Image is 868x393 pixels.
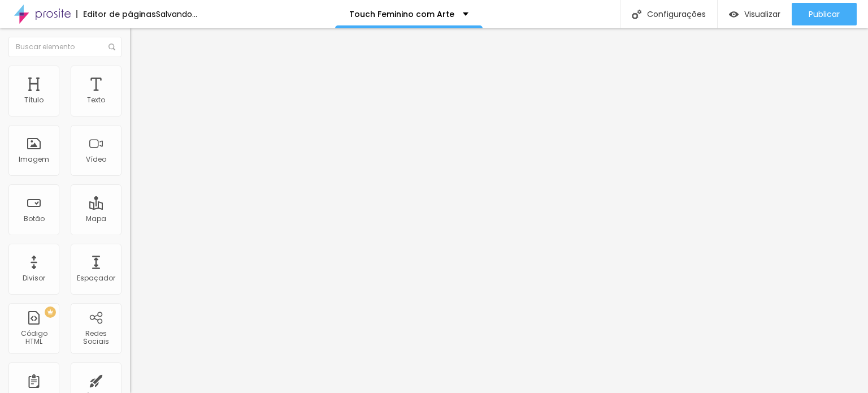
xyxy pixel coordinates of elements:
div: Mapa [86,215,106,223]
p: Touch Feminino com Arte [349,10,454,18]
span: Publicar [809,10,840,19]
span: Visualizar [744,10,780,19]
div: Salvando... [156,10,197,18]
input: Buscar elemento [8,37,121,57]
button: Publicar [792,3,857,25]
div: Imagem [19,156,49,163]
div: Código HTML [11,330,56,346]
img: Icone [632,10,641,19]
div: Redes Sociais [73,330,118,346]
div: Título [24,96,44,104]
img: Icone [108,44,115,50]
div: Divisor [23,274,45,282]
div: Editor de páginas [76,10,156,18]
button: Visualizar [718,3,792,25]
div: Espaçador [77,274,115,282]
div: Vídeo [86,156,106,163]
iframe: Editor [130,28,868,393]
img: view-1.svg [729,10,739,19]
div: Botão [24,215,45,223]
div: Texto [87,96,105,104]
